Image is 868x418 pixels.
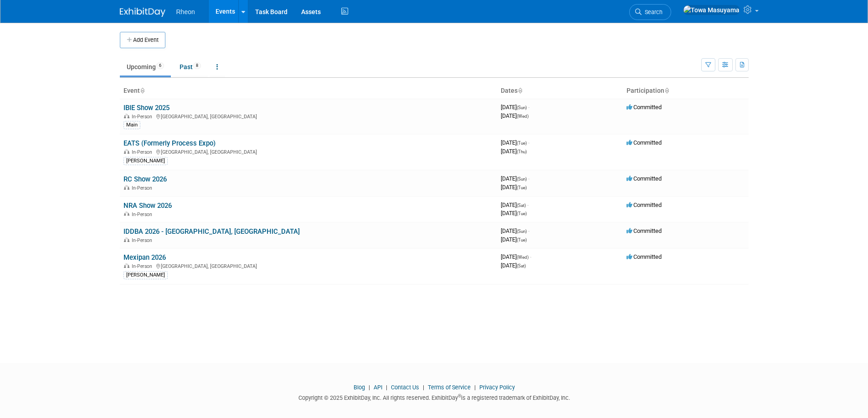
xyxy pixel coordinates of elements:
[501,148,527,155] span: [DATE]
[501,210,527,217] span: [DATE]
[124,212,129,216] img: In-Person Event
[517,203,526,208] span: (Sat)
[458,393,461,398] sup: ®
[528,227,529,234] span: -
[517,237,527,242] span: (Tue)
[517,176,527,181] span: (Sun)
[517,255,529,260] span: (Wed)
[120,32,165,48] button: Add Event
[627,227,662,234] span: Committed
[501,139,529,146] span: [DATE]
[518,87,522,94] a: Sort by Start Date
[517,263,526,268] span: (Sat)
[124,237,129,242] img: In-Person Event
[627,139,662,146] span: Committed
[123,253,166,262] a: Mexipan 2026
[517,229,527,234] span: (Sun)
[124,185,129,190] img: In-Person Event
[123,227,300,236] a: IDDBA 2026 - [GEOGRAPHIC_DATA], [GEOGRAPHIC_DATA]
[120,58,171,76] a: Upcoming6
[123,201,172,210] a: NRA Show 2026
[501,112,529,119] span: [DATE]
[683,5,740,15] img: Towa Masuyama
[472,384,478,391] span: |
[664,87,669,94] a: Sort by Participation Type
[517,211,527,216] span: (Tue)
[124,114,129,118] img: In-Person Event
[156,62,164,69] span: 6
[123,121,140,129] div: Main
[421,384,426,391] span: |
[501,175,529,182] span: [DATE]
[501,236,527,243] span: [DATE]
[123,157,168,165] div: [PERSON_NAME]
[517,114,529,119] span: (Wed)
[391,384,419,391] a: Contact Us
[123,139,216,147] a: EATS (Formerly Process Expo)
[497,83,623,99] th: Dates
[528,175,529,182] span: -
[627,104,662,111] span: Committed
[627,175,662,182] span: Committed
[374,384,382,391] a: API
[176,8,195,15] span: Rheon
[120,83,497,99] th: Event
[642,9,663,15] span: Search
[501,262,526,269] span: [DATE]
[123,271,168,279] div: [PERSON_NAME]
[623,83,749,99] th: Participation
[517,105,527,110] span: (Sun)
[173,58,208,76] a: Past8
[123,112,493,120] div: [GEOGRAPHIC_DATA], [GEOGRAPHIC_DATA]
[384,384,390,391] span: |
[120,8,165,17] img: ExhibitDay
[517,141,527,146] span: (Tue)
[627,201,662,208] span: Committed
[501,201,529,208] span: [DATE]
[517,149,527,154] span: (Thu)
[140,87,144,94] a: Sort by Event Name
[528,139,529,146] span: -
[132,149,155,155] span: In-Person
[123,262,493,269] div: [GEOGRAPHIC_DATA], [GEOGRAPHIC_DATA]
[132,185,155,191] span: In-Person
[354,384,365,391] a: Blog
[479,384,515,391] a: Privacy Policy
[132,114,155,120] span: In-Person
[501,253,531,260] span: [DATE]
[123,175,167,183] a: RC Show 2026
[132,237,155,243] span: In-Person
[123,148,493,155] div: [GEOGRAPHIC_DATA], [GEOGRAPHIC_DATA]
[366,384,372,391] span: |
[527,201,529,208] span: -
[428,384,471,391] a: Terms of Service
[517,185,527,190] span: (Tue)
[501,184,527,191] span: [DATE]
[629,4,671,20] a: Search
[123,104,169,112] a: IBIE Show 2025
[132,263,155,269] span: In-Person
[501,227,529,234] span: [DATE]
[627,253,662,260] span: Committed
[530,253,531,260] span: -
[528,104,529,111] span: -
[193,62,201,69] span: 8
[124,263,129,268] img: In-Person Event
[124,149,129,154] img: In-Person Event
[501,104,529,111] span: [DATE]
[132,212,155,217] span: In-Person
